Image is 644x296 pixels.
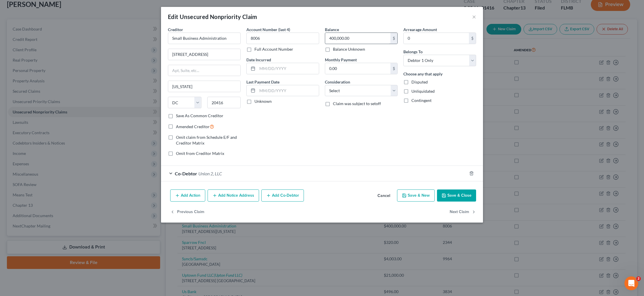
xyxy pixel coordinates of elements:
span: Union 2, LLC [198,171,222,176]
input: Search creditor by name... [168,33,241,44]
input: Enter city... [168,81,240,92]
span: Omit claim from Schedule E/F and Creditor Matrix [176,135,237,145]
button: Add Notice Address [208,189,259,202]
label: Consideration [325,79,350,85]
button: Next Claim [450,206,476,218]
label: Account Number (last 4) [246,26,290,33]
label: Monthly Payment [325,57,357,63]
input: 0.00 [325,33,390,44]
button: Save & New [397,189,435,202]
span: Amended Creditor [176,124,210,129]
button: Save & Close [437,189,476,202]
label: Choose any that apply [403,71,442,77]
span: Belongs To [403,49,423,54]
label: Last Payment Date [246,79,279,85]
span: Disputed [411,79,428,84]
label: Arrearage Amount [403,26,437,33]
input: MM/DD/YYYY [257,63,319,74]
span: Contingent [411,98,432,103]
button: Cancel [373,190,395,202]
span: Creditor [168,27,183,32]
input: 0.00 [404,33,469,44]
button: Previous Claim [170,206,204,218]
span: Claim was subject to setoff [333,101,381,106]
div: $ [390,63,397,74]
span: 2 [636,276,641,281]
div: $ [469,33,476,44]
label: Balance Unknown [333,46,365,52]
div: $ [390,33,397,44]
span: Omit from Creditor Matrix [176,151,224,156]
label: Full Account Number [254,46,293,52]
input: Apt, Suite, etc... [168,65,240,76]
button: Add Co-Debtor [261,189,304,202]
span: Co-Debtor [175,171,197,176]
input: 0.00 [325,63,390,74]
iframe: Intercom live chat [624,276,638,290]
label: Unknown [254,98,272,104]
label: Balance [325,26,339,33]
button: Add Action [170,189,205,202]
div: Edit Unsecured Nonpriority Claim [168,13,257,21]
input: Enter zip... [207,97,241,108]
label: Date Incurred [246,57,271,63]
button: × [472,13,476,20]
label: Save As Common Creditor [176,113,223,119]
input: XXXX [246,33,319,44]
input: MM/DD/YYYY [257,85,319,96]
input: Enter address... [168,49,240,60]
span: Unliquidated [411,89,435,94]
